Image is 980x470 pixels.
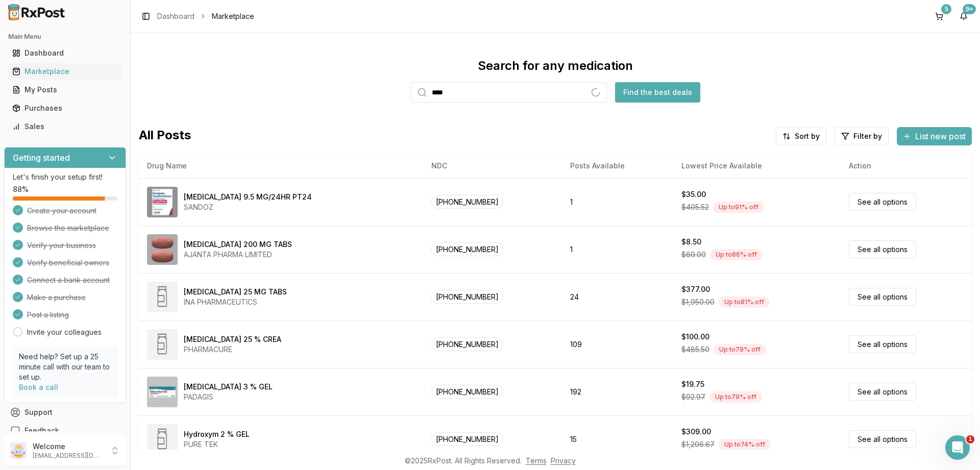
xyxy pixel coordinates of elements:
[615,82,700,103] button: Find the best deals
[147,424,178,455] img: Hydroxym 2 % GEL
[4,63,126,80] button: Marketplace
[849,193,916,211] a: See all options
[835,127,889,145] button: Filter by
[681,427,711,437] div: $309.00
[184,239,292,250] div: [MEDICAL_DATA] 200 MG TABS
[8,62,122,81] a: Marketplace
[12,85,118,95] div: My Posts
[673,154,841,178] th: Lowest Price Available
[710,249,763,260] div: Up to 86 % off
[147,234,178,265] img: Entacapone 200 MG TABS
[478,58,633,74] div: Search for any medication
[12,66,118,77] div: Marketplace
[4,45,126,61] button: Dashboard
[849,240,916,258] a: See all options
[27,206,96,216] span: Create your account
[681,284,710,294] div: $377.00
[681,189,706,200] div: $35.00
[562,320,673,368] td: 109
[27,310,69,320] span: Post a listing
[184,192,312,202] div: [MEDICAL_DATA] 9.5 MG/24HR PT24
[139,127,191,145] span: All Posts
[184,287,287,297] div: [MEDICAL_DATA] 25 MG TABS
[562,368,673,415] td: 192
[10,442,27,459] img: User avatar
[423,154,561,178] th: NDC
[431,242,503,256] span: [PHONE_NUMBER]
[184,250,292,260] div: AJANTA PHARMA LIMITED
[431,290,503,304] span: [PHONE_NUMBER]
[24,426,59,436] span: Feedback
[719,296,770,308] div: Up to 81 % off
[526,456,547,465] a: Terms
[4,82,126,98] button: My Posts
[184,202,312,212] div: SANDOZ
[4,100,126,116] button: Purchases
[8,81,122,99] a: My Posts
[681,344,709,355] span: $485.50
[212,11,254,21] span: Marketplace
[184,392,273,402] div: PADAGIS
[184,297,287,307] div: INA PHARMACEUTICS
[562,154,673,178] th: Posts Available
[941,4,951,14] div: 5
[27,275,110,285] span: Connect a bank account
[681,439,715,450] span: $1,206.67
[915,130,966,142] span: List new post
[139,154,423,178] th: Drug Name
[776,127,826,145] button: Sort by
[897,132,972,142] a: List new post
[841,154,972,178] th: Action
[681,202,709,212] span: $405.52
[8,44,122,62] a: Dashboard
[681,297,715,307] span: $1,950.00
[955,8,972,24] button: 9+
[431,432,503,446] span: [PHONE_NUMBER]
[33,452,104,460] p: [EMAIL_ADDRESS][DOMAIN_NAME]
[13,172,117,182] p: Let's finish your setup first!
[709,391,762,403] div: Up to 79 % off
[27,223,109,233] span: Browse the marketplace
[681,392,705,402] span: $92.97
[431,195,503,209] span: [PHONE_NUMBER]
[12,103,118,113] div: Purchases
[681,332,709,342] div: $100.00
[157,11,254,21] nav: breadcrumb
[19,383,58,391] a: Book a call
[13,184,29,194] span: 88 %
[147,377,178,407] img: Diclofenac Sodium 3 % GEL
[562,178,673,226] td: 1
[849,383,916,401] a: See all options
[4,118,126,135] button: Sales
[897,127,972,145] button: List new post
[19,352,111,382] p: Need help? Set up a 25 minute call with our team to set up.
[27,240,96,251] span: Verify your business
[931,8,947,24] button: 5
[713,202,764,213] div: Up to 91 % off
[966,435,974,443] span: 1
[681,250,706,260] span: $60.00
[27,327,102,337] a: Invite your colleagues
[184,334,281,344] div: [MEDICAL_DATA] 25 % CREA
[681,379,704,389] div: $19.75
[4,4,69,20] img: RxPost Logo
[849,430,916,448] a: See all options
[562,415,673,463] td: 15
[8,117,122,136] a: Sales
[27,258,109,268] span: Verify beneficial owners
[562,226,673,273] td: 1
[714,344,766,355] div: Up to 79 % off
[849,335,916,353] a: See all options
[157,11,194,21] a: Dashboard
[853,131,882,141] span: Filter by
[184,344,281,355] div: PHARMACURE
[147,282,178,312] img: Diclofenac Potassium 25 MG TABS
[12,121,118,132] div: Sales
[945,435,970,460] iframe: Intercom live chat
[184,429,250,439] div: Hydroxym 2 % GEL
[719,439,771,450] div: Up to 74 % off
[13,152,70,164] h3: Getting started
[431,337,503,351] span: [PHONE_NUMBER]
[147,329,178,360] img: Methyl Salicylate 25 % CREA
[849,288,916,306] a: See all options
